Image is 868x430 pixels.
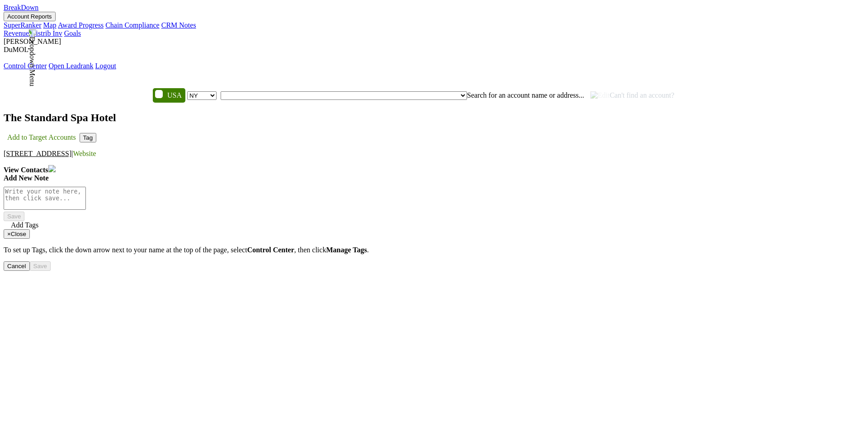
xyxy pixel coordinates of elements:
button: Cancel [4,261,30,271]
a: Award Progress [58,21,104,29]
span: Search for an account name or address... [467,91,584,99]
span: Add to Target Accounts [7,133,76,141]
a: Chain Compliance [105,21,160,29]
p: To set up Tags, click the down arrow next to your name at the top of the page, select , then click . [4,246,864,254]
a: Revenue [4,29,29,37]
div: Add Tags [11,221,864,229]
a: BreakDown [4,4,38,11]
button: Save [4,212,24,221]
h2: The Standard Spa Hotel [4,112,864,124]
div: [PERSON_NAME] [4,38,864,46]
img: Edit [590,91,610,99]
a: CRM Notes [161,21,196,29]
a: Distrib Inv [31,29,62,37]
button: Tag [80,133,97,142]
a: Open Leadrank [49,62,94,70]
span: Can't find an account? [590,91,675,99]
span: × [7,231,11,237]
div: Account Reports [4,21,864,29]
a: Logout [95,62,116,70]
span: Close [11,231,26,237]
a: Map [43,21,57,29]
span: [STREET_ADDRESS] [4,150,71,157]
span: DuMOL [4,46,28,53]
a: SuperRanker [4,21,42,29]
img: Dropdown Menu [28,29,36,86]
p: | [4,150,864,158]
b: Add New Note [4,174,49,182]
strong: Control Center [247,246,294,254]
img: arrow_right.svg [48,165,56,172]
strong: Manage Tags [326,246,367,254]
a: Website [73,150,96,157]
button: Save [30,261,51,271]
button: Account Reports [4,12,56,21]
button: Close [4,229,30,239]
a: Control Center [4,62,47,70]
b: View Contacts [4,166,48,174]
a: Goals [64,29,81,37]
div: Dropdown Menu [4,62,864,70]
